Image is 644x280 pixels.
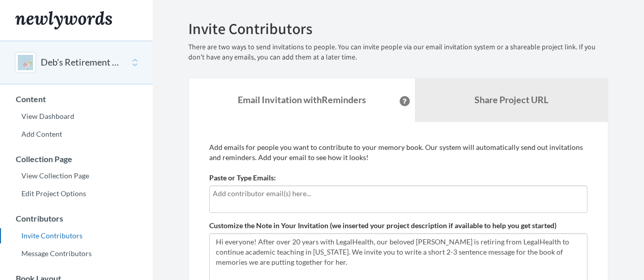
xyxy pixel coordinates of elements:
[1,214,153,223] h3: Contributors
[238,94,366,105] strong: Email Invitation with Reminders
[209,173,276,183] label: Paste or Type Emails:
[209,142,587,163] p: Add emails for people you want to contribute to your memory book. Our system will automatically s...
[1,95,153,104] h3: Content
[188,42,608,63] p: There are two ways to send invitations to people. You can invite people via our email invitation ...
[213,188,584,199] input: Add contributor email(s) here...
[188,20,608,37] h2: Invite Contributors
[209,221,556,231] label: Customize the Note in Your Invitation (we inserted your project description if available to help ...
[474,94,548,105] b: Share Project URL
[41,56,123,69] button: Deb's Retirement Project
[15,11,112,29] img: Newlywords logo
[1,154,153,164] h3: Collection Page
